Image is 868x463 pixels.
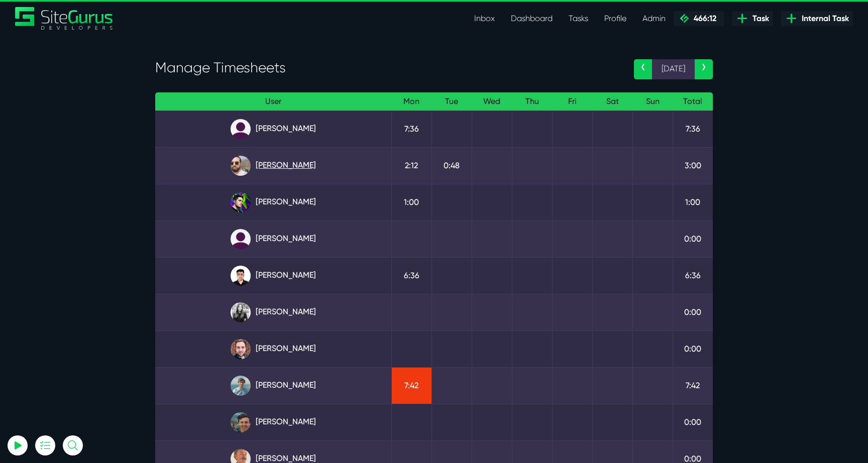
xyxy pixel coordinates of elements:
img: Sitegurus Logo [15,7,114,30]
a: [PERSON_NAME] [163,339,383,359]
td: 0:00 [673,220,713,257]
th: Tue [431,92,472,111]
a: ‹ [634,59,652,79]
td: 0:00 [673,330,713,367]
th: Sat [592,92,632,111]
img: ublsy46zpoyz6muduycb.jpg [231,156,251,176]
a: [PERSON_NAME] [163,412,383,432]
th: User [155,92,391,111]
span: 466:12 [690,14,716,23]
a: Profile [596,9,634,29]
td: 7:42 [391,367,431,404]
img: rxuxidhawjjb44sgel4e.png [231,192,251,212]
td: 7:42 [673,367,713,404]
a: [PERSON_NAME] [163,119,383,139]
a: [PERSON_NAME] [163,229,383,249]
a: 466:12 [674,11,724,26]
img: tfogtqcjwjterk6idyiu.jpg [231,339,251,359]
a: Dashboard [503,9,561,29]
a: [PERSON_NAME] [163,192,383,212]
a: Admin [634,9,674,29]
th: Sun [632,92,673,111]
span: Task [748,13,769,25]
td: 0:00 [673,404,713,440]
img: esb8jb8dmrsykbqurfoz.jpg [231,412,251,432]
a: SiteGurus [15,7,114,30]
td: 7:36 [673,110,713,147]
td: 6:36 [673,257,713,294]
th: Total [673,92,713,111]
a: Inbox [466,9,503,29]
td: 1:00 [673,184,713,220]
a: Tasks [561,9,596,29]
img: default_qrqg0b.png [231,229,251,249]
p: Nothing tracked yet! 🙂 [44,57,132,69]
th: Wed [472,92,512,111]
td: 1:00 [391,184,431,220]
td: 7:36 [391,110,431,147]
th: Thu [512,92,552,111]
a: › [695,59,713,79]
img: rgqpcqpgtbr9fmz9rxmm.jpg [231,302,251,322]
a: Internal Task [781,11,853,26]
td: 2:12 [391,147,431,184]
a: [PERSON_NAME] [163,376,383,396]
td: 0:48 [431,147,472,184]
td: 6:36 [391,257,431,294]
th: Fri [552,92,592,111]
a: Task [732,11,773,26]
th: Mon [391,92,431,111]
img: xv1kmavyemxtguplm5ir.png [231,266,251,286]
a: [PERSON_NAME] [163,266,383,286]
img: tkl4csrki1nqjgf0pb1z.png [231,376,251,396]
a: [PERSON_NAME] [163,302,383,322]
td: 0:00 [673,294,713,330]
span: Internal Task [798,13,849,25]
span: [DATE] [652,59,695,79]
h3: Manage Timesheets [155,59,619,76]
img: default_qrqg0b.png [231,119,251,139]
a: [PERSON_NAME] [163,156,383,176]
td: 3:00 [673,147,713,184]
